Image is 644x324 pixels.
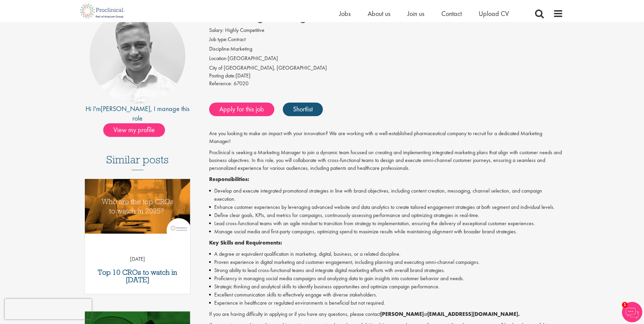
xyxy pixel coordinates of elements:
[622,302,642,322] img: Chatbot
[85,255,190,263] p: [DATE]
[209,45,231,53] label: Discipline:
[88,269,187,284] a: Top 10 CROs to watch in [DATE]
[209,258,563,266] li: Proven experience in digital marketing and customer engagement, including planning and executing ...
[209,211,563,219] li: Define clear goals, KPIs, and metrics for campaigns, continuously assessing performance and optim...
[209,228,563,236] li: Manage social media and first-party campaigns, optimizing spend to maximize results while maintai...
[5,299,92,319] iframe: reCAPTCHA
[380,310,424,318] strong: [PERSON_NAME]
[441,9,462,18] a: Contact
[209,310,563,318] p: If you are having difficulty in applying or if you have any questions, please contact at
[209,274,563,283] li: Proficiency in managing social media campaigns and analyzing data to gain insights into customer ...
[479,9,509,18] a: Upload CV
[339,9,351,18] a: Jobs
[209,176,249,183] strong: Responsibilities:
[209,149,563,172] p: Proclinical is seeking a Marketing Manager to join a dynamic team focused on creating and impleme...
[225,26,264,34] span: Highly Competitive
[209,64,563,72] div: City of [GEOGRAPHIC_DATA], [GEOGRAPHIC_DATA]
[209,283,563,291] li: Strategic thinking and analytical skills to identify business opportunities and optimize campaign...
[209,130,563,145] p: Are you looking to make an impact with your innovation? We are working with a well-established ph...
[368,9,390,18] a: About us
[209,26,224,34] label: Salary:
[622,302,628,308] span: 1
[427,310,520,318] strong: [EMAIL_ADDRESS][DOMAIN_NAME].
[209,203,563,211] li: Enhance customer experiences by leveraging advanced website and data analytics to create tailored...
[283,103,323,116] a: Shortlist
[103,125,172,133] a: View my profile
[85,179,190,234] img: Top 10 CROs 2025 | Proclinical
[209,239,282,246] strong: Key Skills and Requirements:
[106,154,169,170] h3: Similar posts
[103,123,165,137] span: View my profile
[209,299,563,307] li: Experience in healthcare or regulated environments is beneficial but not required.
[234,80,249,87] span: 67020
[209,72,236,79] span: Posting date:
[209,80,232,88] label: Reference:
[209,55,563,64] li: [GEOGRAPHIC_DATA]
[209,219,563,228] li: Lead cross-functional teams with an agile mindset to transition from strategy to implementation, ...
[209,36,563,45] li: Contract
[407,9,424,18] a: Join us
[81,104,194,123] div: Hi I'm , I manage this role
[209,187,563,203] li: Develop and execute integrated promotional strategies in line with brand objectives, including co...
[209,291,563,299] li: Excellent communication skills to effectively engage with diverse stakeholders.
[209,45,563,55] li: Marketing
[101,104,150,113] a: [PERSON_NAME]
[209,250,563,258] li: A degree or equivalent qualification in marketing, digital, business, or a related discipline.
[209,72,563,80] div: [DATE]
[209,266,563,274] li: Strong ability to lead cross-functional teams and integrate digital marketing efforts with overal...
[209,103,274,116] a: Apply for this job
[209,36,228,43] label: Job type:
[85,179,190,239] a: Link to a post
[90,8,185,104] img: imeage of recruiter Joshua Bye
[209,55,228,62] label: Location:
